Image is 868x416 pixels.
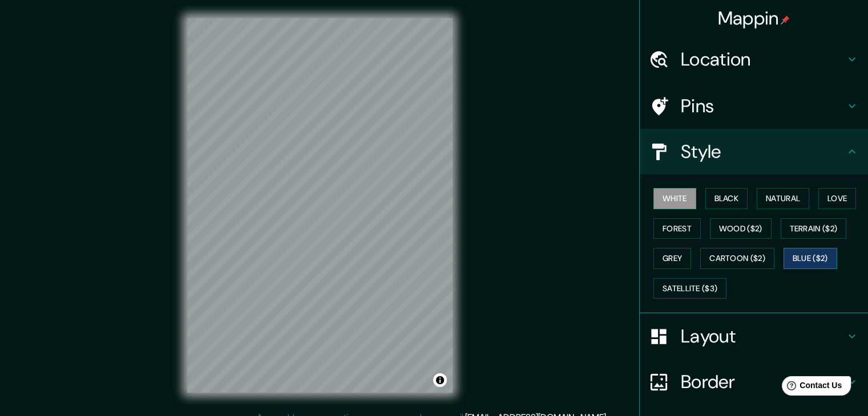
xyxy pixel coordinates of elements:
iframe: Help widget launcher [766,372,855,403]
button: White [653,188,696,209]
button: Toggle attribution [433,373,447,387]
div: Border [640,359,868,405]
div: Style [640,129,868,174]
button: Wood ($2) [710,218,772,239]
button: Blue ($2) [784,248,837,269]
button: Satellite ($3) [653,278,726,299]
button: Natural [757,188,809,209]
canvas: Map [187,18,453,393]
button: Love [818,188,856,209]
button: Black [705,188,748,209]
h4: Mappin [718,7,790,30]
h4: Pins [681,95,845,117]
div: Layout [640,313,868,359]
h4: Location [681,48,845,71]
h4: Layout [681,325,845,348]
div: Location [640,36,868,82]
div: Pins [640,83,868,129]
h4: Style [681,140,845,163]
button: Forest [653,218,701,239]
img: pin-icon.png [781,15,790,25]
button: Grey [653,248,691,269]
button: Cartoon ($2) [700,248,774,269]
button: Terrain ($2) [781,218,847,239]
h4: Border [681,370,845,393]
